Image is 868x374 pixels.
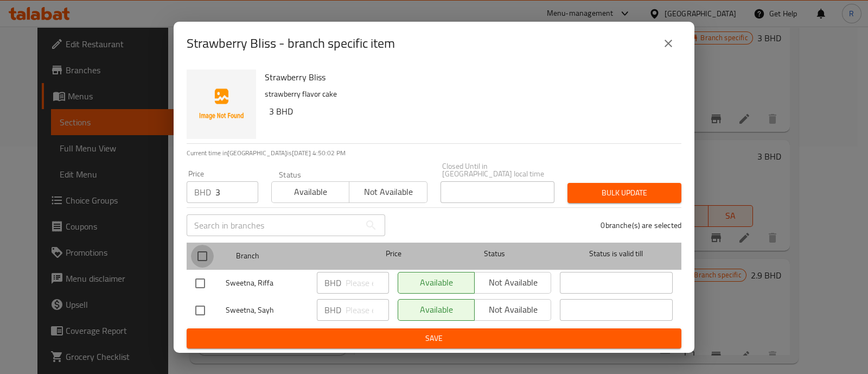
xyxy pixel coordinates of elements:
[576,186,673,200] span: Bulk update
[236,249,349,263] span: Branch
[358,247,430,261] span: Price
[346,272,389,294] input: Please enter price
[560,247,673,261] span: Status is valid till
[194,186,211,199] p: BHD
[195,332,673,345] span: Save
[187,214,360,236] input: Search in branches
[655,30,681,56] button: close
[265,87,673,101] p: strawberry flavor cake
[269,104,673,119] h6: 3 BHD
[271,181,349,203] button: Available
[324,303,341,316] p: BHD
[567,183,681,203] button: Bulk update
[346,299,389,321] input: Please enter price
[187,35,395,52] h2: Strawberry Bliss - branch specific item
[601,220,681,231] p: 0 branche(s) are selected
[354,184,423,200] span: Not available
[187,148,681,158] p: Current time in [GEOGRAPHIC_DATA] is [DATE] 4:50:02 PM
[226,276,308,290] span: Sweetna, Riffa
[215,181,258,203] input: Please enter price
[276,184,345,200] span: Available
[226,303,308,317] span: Sweetna, Sayh
[438,247,551,261] span: Status
[265,69,673,85] h6: Strawberry Bliss
[187,69,256,139] img: Strawberry Bliss
[349,181,427,203] button: Not available
[324,276,341,289] p: BHD
[187,328,681,348] button: Save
